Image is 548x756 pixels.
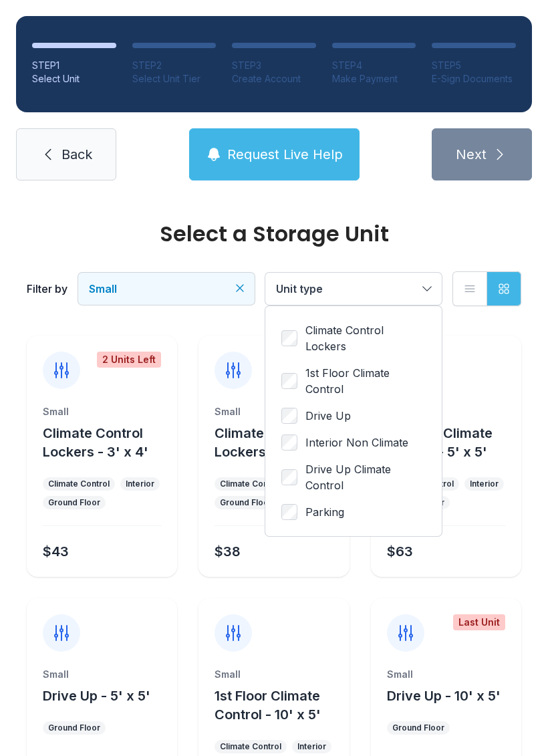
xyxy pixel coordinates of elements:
div: Create Account [232,72,316,86]
span: Back [61,145,92,164]
span: Request Live Help [227,145,343,164]
span: Unit type [276,282,323,295]
span: Next [456,145,487,164]
input: Climate Control Lockers [281,330,297,346]
div: Climate Control [48,479,110,489]
span: Climate Control Lockers - 4' x 4' [215,425,320,460]
span: Small [89,282,117,295]
div: Small [43,668,161,681]
button: Climate Control Lockers - 3' x 4' [43,424,172,461]
span: 1st Floor Climate Control - 10' x 5' [215,688,321,723]
span: Drive Up - 5' x 5' [43,688,150,704]
div: Interior [126,479,154,489]
span: Parking [305,504,344,520]
input: Parking [281,504,297,520]
div: Interior [297,741,326,752]
button: Unit type [265,273,442,305]
div: Ground Floor [48,723,100,733]
button: Drive Up - 5' x 5' [43,686,150,705]
button: 1st Floor Climate Control - 10' x 5' [215,686,344,724]
div: STEP 2 [132,59,217,72]
div: STEP 5 [432,59,516,72]
div: STEP 1 [32,59,116,72]
span: Interior Non Climate [305,434,408,451]
div: Filter by [27,281,67,297]
span: Drive Up [305,408,351,424]
div: Select a Storage Unit [27,223,521,245]
div: Make Payment [332,72,416,86]
div: STEP 4 [332,59,416,72]
div: Small [215,405,333,418]
div: Ground Floor [48,497,100,508]
button: Drive Up - 10' x 5' [387,686,501,705]
div: 2 Units Left [97,352,161,368]
input: Drive Up Climate Control [281,469,297,485]
div: Small [387,668,505,681]
div: Small [43,405,161,418]
span: Climate Control Lockers [305,322,426,354]
span: Drive Up - 10' x 5' [387,688,501,704]
div: $63 [387,542,413,561]
input: Drive Up [281,408,297,424]
div: $43 [43,542,69,561]
button: Small [78,273,255,305]
div: Interior [470,479,499,489]
button: Clear filters [233,281,247,295]
input: Interior Non Climate [281,434,297,451]
div: Select Unit [32,72,116,86]
div: STEP 3 [232,59,316,72]
button: 1st Floor Climate Control - 5' x 5' [387,424,516,461]
span: Climate Control Lockers - 3' x 4' [43,425,148,460]
span: Drive Up Climate Control [305,461,426,493]
div: $38 [215,542,241,561]
div: Select Unit Tier [132,72,217,86]
span: 1st Floor Climate Control [305,365,426,397]
div: Climate Control [220,479,281,489]
div: Climate Control [220,741,281,752]
div: Ground Floor [392,723,444,733]
button: Climate Control Lockers - 4' x 4' [215,424,344,461]
div: Small [215,668,333,681]
div: E-Sign Documents [432,72,516,86]
div: Last Unit [453,614,505,630]
div: Small [387,405,505,418]
input: 1st Floor Climate Control [281,373,297,389]
div: Ground Floor [220,497,272,508]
